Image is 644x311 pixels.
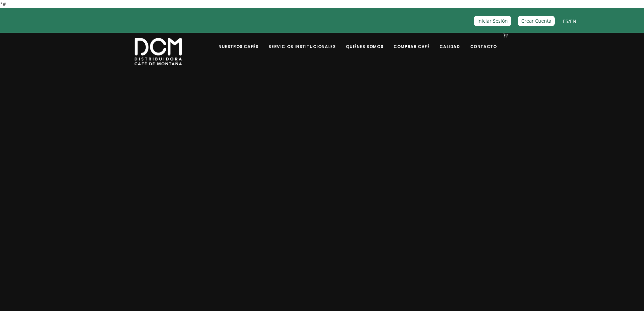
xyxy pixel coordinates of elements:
a: Quiénes Somos [342,34,387,49]
a: Servicios Institucionales [264,34,340,49]
span: / [563,17,576,25]
a: ES [563,18,568,24]
a: Calidad [435,34,464,49]
a: EN [570,18,576,24]
a: Nuestros Cafés [214,34,262,49]
a: Iniciar Sesión [474,16,511,26]
a: Crear Cuenta [518,16,555,26]
a: Contacto [466,34,501,49]
a: Comprar Café [389,34,433,49]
